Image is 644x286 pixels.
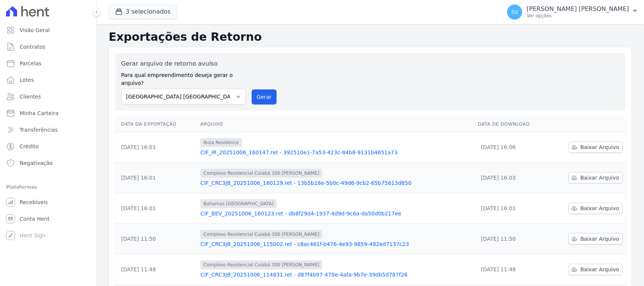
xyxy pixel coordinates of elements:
[115,193,197,224] td: [DATE] 16:01
[569,172,622,183] a: Baixar Arquivo
[200,199,277,208] span: Bahamas [GEOGRAPHIC_DATA]
[3,155,93,171] a: Negativação
[115,132,197,163] td: [DATE] 16:01
[20,215,49,223] span: Conta Hent
[20,159,53,167] span: Negativação
[20,60,41,67] span: Parcelas
[20,126,58,134] span: Transferências
[3,139,93,154] a: Crédito
[121,68,246,87] label: Para qual empreendimento deseja gerar o arquivo?
[200,169,322,178] span: Complexo Residencial Cuiabá 300 [PERSON_NAME]
[527,5,629,13] p: [PERSON_NAME] [PERSON_NAME]
[569,233,622,244] a: Baixar Arquivo
[580,266,619,273] span: Baixar Arquivo
[569,203,622,214] a: Baixar Arquivo
[121,59,246,68] label: Gerar arquivo de retorno avulso
[20,43,45,51] span: Contratos
[3,211,93,226] a: Conta Hent
[569,264,622,275] a: Baixar Arquivo
[3,56,93,71] a: Parcelas
[3,72,93,88] a: Lotes
[200,230,322,239] span: Complexo Residencial Cuiabá 300 [PERSON_NAME]
[475,224,549,254] td: [DATE] 11:50
[200,138,241,147] span: Ibiza Residence
[3,89,93,104] a: Clientes
[580,235,619,243] span: Baixar Arquivo
[197,117,475,132] th: Arquivo
[200,179,472,187] a: CIF_CRC3JB_20251006_160129.ret - 13b5b18e-5b0c-49d6-9cb2-65b75613d850
[3,23,93,38] a: Visão Geral
[20,93,41,100] span: Clientes
[200,271,472,278] a: CIF_CRC3JB_20251006_114831.ret - d87f4b97-470e-4afa-9b7e-39db5d787f26
[115,117,197,132] th: Data da Exportação
[580,143,619,151] span: Baixar Arquivo
[252,89,277,105] button: Gerar
[569,141,622,153] a: Baixar Arquivo
[475,254,549,285] td: [DATE] 11:48
[115,163,197,193] td: [DATE] 16:01
[20,26,50,34] span: Visão Geral
[475,132,549,163] td: [DATE] 16:06
[115,224,197,254] td: [DATE] 11:50
[3,122,93,137] a: Transferências
[20,76,34,84] span: Lotes
[20,143,39,150] span: Crédito
[200,260,322,269] span: Complexo Residencial Cuiabá 300 [PERSON_NAME]
[475,163,549,193] td: [DATE] 16:03
[200,240,472,248] a: CIF_CRC3JB_20251006_115002.ret - c8ac461f-b476-4e93-9859-492ed7137c23
[511,9,518,15] span: SV
[3,106,93,121] a: Minha Carteira
[109,5,177,19] button: 3 selecionados
[3,39,93,54] a: Contratos
[109,30,632,44] h2: Exportações de Retorno
[8,260,26,278] iframe: Intercom live chat
[6,183,90,192] div: Plataformas
[20,109,58,117] span: Minha Carteira
[3,195,93,210] a: Recebíveis
[20,198,48,206] span: Recebíveis
[501,2,644,23] button: SV [PERSON_NAME] [PERSON_NAME] Ver opções
[200,149,472,156] a: CIF_IR_20251006_160147.ret - 392510e1-7a53-423c-84b8-9131b4651a73
[115,254,197,285] td: [DATE] 11:48
[475,193,549,224] td: [DATE] 16:01
[580,174,619,181] span: Baixar Arquivo
[527,13,629,19] p: Ver opções
[475,117,549,132] th: Data de Download
[580,205,619,212] span: Baixar Arquivo
[200,210,472,217] a: CIF_BEV_20251006_160123.ret - db8f29d4-1937-4d9d-9c6a-da50d0b217ee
